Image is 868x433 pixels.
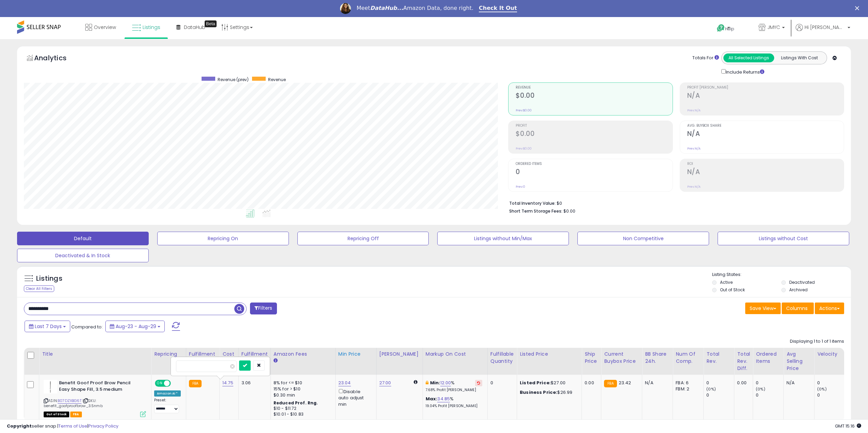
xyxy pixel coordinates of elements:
small: (0%) [817,386,827,392]
span: Revenue [516,86,672,90]
div: % [426,396,482,408]
small: Prev: $0.00 [516,146,532,151]
small: FBA [604,380,617,387]
small: Prev: $0.00 [516,108,532,112]
a: Hi [PERSON_NAME] [796,24,850,39]
small: Prev: N/A [687,146,701,151]
div: Velocity [817,351,842,358]
p: 7.68% Profit [PERSON_NAME] [426,388,482,392]
b: Benefit Goof Proof Brow Pencil Easy Shape Fill, 3.5 medium [59,380,142,394]
button: Deactivated & In Stock [17,249,149,262]
div: Listed Price [520,351,579,358]
div: Include Returns [716,68,773,76]
small: (0%) [756,386,765,392]
h5: Listings [36,274,62,283]
div: Ordered Items [756,351,781,365]
strong: Copyright [7,423,32,429]
button: Columns [782,303,814,314]
span: Revenue (prev) [218,77,249,82]
i: Get Help [717,24,725,32]
a: 12.00 [440,380,451,386]
label: Out of Stock [720,287,745,293]
div: Displaying 1 to 1 of 1 items [790,338,844,345]
button: Default [17,232,149,245]
b: Business Price: [520,389,557,396]
a: Check It Out [479,5,517,12]
div: Amazon AI * [154,390,181,397]
span: Profit [PERSON_NAME] [687,86,844,90]
div: Cost [222,351,236,358]
h2: N/A [687,168,844,177]
span: Last 7 Days [35,323,62,330]
div: seller snap | | [7,423,118,430]
div: $10 - $11.72 [274,406,330,412]
b: Total Inventory Value: [509,200,556,206]
div: $0.30 min [274,392,330,398]
span: Avg. Buybox Share [687,124,844,128]
button: Listings without Cost [718,232,849,245]
button: Repricing On [157,232,289,245]
b: Reduced Prof. Rng. [274,400,318,406]
h2: N/A [687,130,844,139]
div: Repricing [154,351,183,358]
div: 0 [756,392,783,398]
button: Listings With Cost [774,53,825,62]
div: Current Buybox Price [604,351,639,365]
b: Listed Price: [520,380,551,386]
div: Clear All Filters [24,285,54,292]
div: FBM: 2 [676,386,698,392]
span: DataHub [184,24,205,31]
p: 19.04% Profit [PERSON_NAME] [426,404,482,408]
small: Prev: N/A [687,185,701,189]
div: $26.99 [520,389,576,396]
span: Aug-23 - Aug-29 [116,323,156,330]
div: Avg Selling Price [786,351,811,372]
span: ROI [687,162,844,166]
img: Profile image for Georgie [340,3,351,14]
div: FBA: 6 [676,380,698,386]
a: 14.75 [222,380,233,386]
label: Active [720,279,733,285]
div: N/A [786,380,809,386]
div: Fulfillable Quantity [490,351,514,365]
div: Disable auto adjust min [338,388,371,407]
a: Help [711,19,748,39]
div: 3.06 [241,380,265,386]
button: Repricing Off [297,232,429,245]
div: $27.00 [520,380,576,386]
b: Short Term Storage Fees: [509,208,562,214]
div: 0 [756,380,783,386]
a: Listings [127,17,165,37]
span: FBA [70,412,82,417]
small: Prev: 0 [516,185,525,189]
span: Hi [PERSON_NAME] [805,24,845,31]
div: 8% for <= $10 [274,380,330,386]
a: JMYC [753,17,790,39]
label: Archived [789,287,808,293]
button: Save View [745,303,781,314]
div: Total Rev. Diff. [737,351,750,372]
div: Title [42,351,148,358]
small: Prev: N/A [687,108,701,112]
span: Compared to: [71,324,103,330]
span: 23.42 [619,380,631,386]
span: Overview [94,24,116,31]
th: The percentage added to the cost of goods (COGS) that forms the calculator for Min & Max prices. [423,348,487,375]
img: 21+EE5GmxML._SL40_.jpg [44,380,57,393]
a: B07DZXBG6T [58,398,82,404]
div: Amazon Fees [274,351,333,358]
div: Close [855,6,862,10]
small: Amazon Fees. [274,358,278,364]
span: Listings [143,24,160,31]
a: 27.00 [379,380,391,386]
div: % [426,380,482,392]
div: 0 [817,380,845,386]
button: Actions [815,303,844,314]
span: ON [156,381,164,386]
div: 15% for > $10 [274,386,330,392]
i: DataHub... [370,5,403,11]
span: Ordered Items [516,162,672,166]
span: | SKU: benefit_goofproofbrow_3.5nmb [44,398,103,408]
li: $0 [509,199,839,207]
span: Help [725,26,734,32]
